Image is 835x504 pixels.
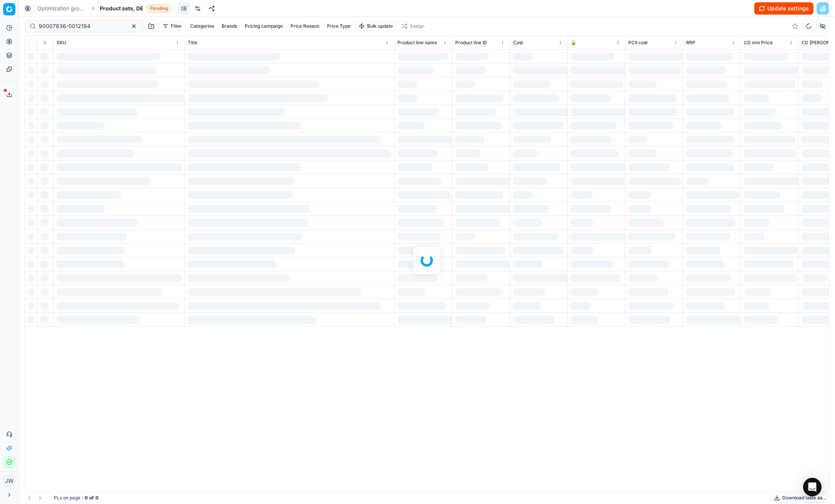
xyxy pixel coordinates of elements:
span: Product sets, DE [100,5,144,12]
span: Pending [147,5,171,12]
a: Optimization groups [37,5,87,12]
div: Open Intercom Messenger [803,478,822,496]
span: Product sets, DEPending [100,5,171,12]
button: JW [3,475,15,487]
button: Update settings [754,2,813,15]
span: JW [3,475,15,487]
nav: breadcrumb [37,5,171,12]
